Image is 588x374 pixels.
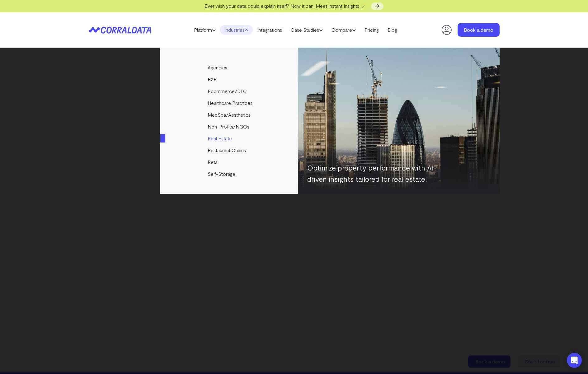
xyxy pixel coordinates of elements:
[160,168,299,180] a: Self-Storage
[307,162,447,185] p: Optimize property performance with AI-driven insights tailored for real estate.
[160,62,299,73] a: Agencies
[160,121,299,133] a: Non-Profits/NGOs
[383,25,402,35] a: Blog
[190,25,220,35] a: Platform
[160,156,299,168] a: Retail
[327,25,360,35] a: Compare
[160,144,299,156] a: Restaurant Chains
[160,133,299,144] a: Real Estate
[160,85,299,97] a: Ecommerce/DTC
[458,23,500,37] a: Book a demo
[160,97,299,109] a: Healthcare Practices
[220,25,253,35] a: Industries
[205,3,367,9] span: Ever wish your data could explain itself? Now it can. Meet Instant Insights 🪄
[567,353,582,368] div: Open Intercom Messenger
[160,109,299,121] a: MedSpa/Aesthetics
[160,73,299,85] a: B2B
[253,25,286,35] a: Integrations
[286,25,327,35] a: Case Studies
[360,25,383,35] a: Pricing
